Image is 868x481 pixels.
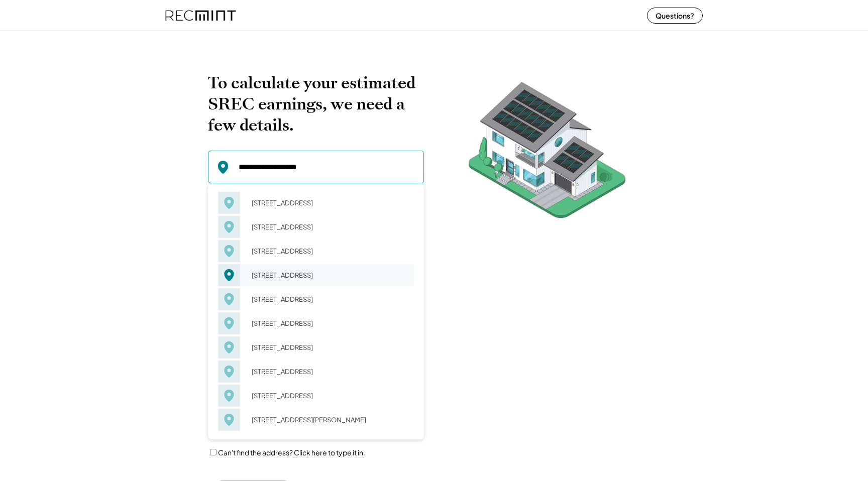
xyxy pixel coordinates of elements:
div: [STREET_ADDRESS] [245,389,414,403]
button: Questions? [647,8,703,24]
div: [STREET_ADDRESS] [245,365,414,379]
h2: To calculate your estimated SREC earnings, we need a few details. [208,72,424,136]
div: [STREET_ADDRESS] [245,268,414,282]
img: recmint-logotype%403x%20%281%29.jpeg [165,2,236,29]
div: [STREET_ADDRESS][PERSON_NAME] [245,413,414,427]
div: [STREET_ADDRESS] [245,244,414,258]
div: [STREET_ADDRESS] [245,316,414,330]
div: [STREET_ADDRESS] [245,196,414,210]
img: RecMintArtboard%207.png [449,72,645,233]
div: [STREET_ADDRESS] [245,292,414,306]
div: [STREET_ADDRESS] [245,340,414,354]
label: Can't find the address? Click here to type it in. [218,448,365,457]
div: [STREET_ADDRESS] [245,220,414,234]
